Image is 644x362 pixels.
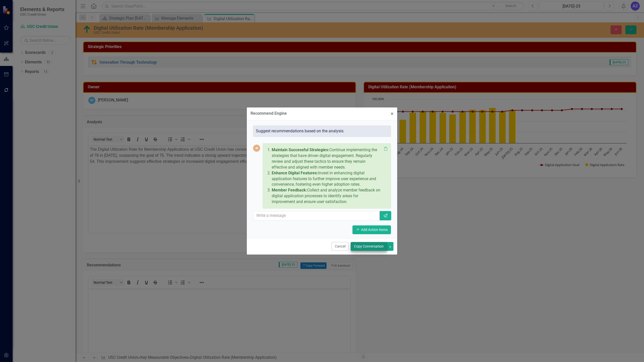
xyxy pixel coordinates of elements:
span: × [391,111,393,117]
strong: Enhance Digital Features: [272,171,318,175]
strong: Member Feedback: [272,188,307,192]
button: Copy Conversation [351,242,387,251]
button: Cancel [332,242,349,251]
div: AI [253,145,260,152]
p: Invest in enhancing digital application features to further improve user experience and convenien... [272,170,382,188]
p: Collect and analyze member feedback on digital application processes to identify areas for improv... [272,187,382,205]
p: Continue implementing the strategies that have driven digital engagement. Regularly review and ad... [272,147,382,170]
div: Recommend Engine [251,111,287,116]
strong: Maintain Successful Strategies: [272,147,329,152]
input: Write a message [253,211,380,220]
div: Suggest recommendations based on the analysis. [253,126,391,137]
p: The Digital Utilization Rate for Membership Applications at USC Credit Union has consistently bee... [1,1,261,19]
button: Add Action Items [352,225,391,234]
